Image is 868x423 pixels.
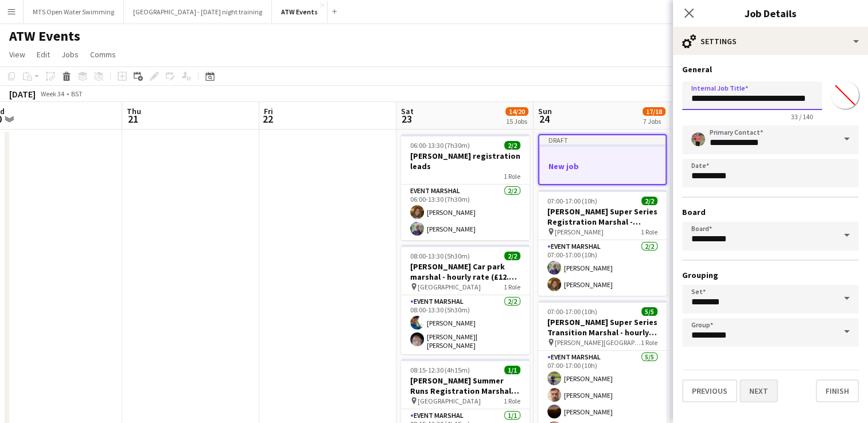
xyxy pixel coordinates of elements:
a: View [5,47,30,62]
span: 2/2 [641,197,657,205]
span: 07:00-17:00 (10h) [547,307,597,316]
h3: Job Details [673,6,868,21]
h3: [PERSON_NAME] Super Series Registration Marshal - hourly rate [538,206,667,227]
span: [GEOGRAPHIC_DATA] [418,283,481,291]
h3: General [682,64,859,75]
h3: Grouping [682,270,859,280]
div: 15 Jobs [506,117,528,126]
h3: New job [539,161,665,171]
span: 22 [262,112,273,126]
span: 07:00-17:00 (10h) [547,197,597,205]
div: [DATE] [9,88,36,100]
div: 7 Jobs [643,117,665,126]
button: Finish [816,379,859,402]
div: Settings [673,28,868,55]
span: 23 [399,112,414,126]
span: Thu [127,106,141,116]
h3: [PERSON_NAME] registration leads [401,151,530,171]
h3: Board [682,207,859,217]
app-card-role: Event Marshal2/206:00-13:30 (7h30m)[PERSON_NAME][PERSON_NAME] [401,185,530,240]
span: View [9,49,25,60]
h3: [PERSON_NAME] Super Series Transition Marshal - hourly rate [538,317,667,338]
span: [PERSON_NAME][GEOGRAPHIC_DATA] [555,338,641,347]
span: 17/18 [643,107,665,116]
h1: ATW Events [9,28,80,45]
span: 1 Role [504,172,520,181]
button: MTS Open Water Swimming [24,1,124,23]
a: Edit [32,47,55,62]
span: 33 / 140 [782,112,822,121]
span: 21 [125,112,141,126]
span: 14/20 [505,107,528,116]
app-job-card: 07:00-17:00 (10h)2/2[PERSON_NAME] Super Series Registration Marshal - hourly rate [PERSON_NAME]1 ... [538,190,667,296]
div: Draft [539,135,665,144]
span: Week 34 [38,89,67,98]
span: 24 [536,112,552,126]
span: 1 Role [641,228,657,236]
app-card-role: Event Marshal2/207:00-17:00 (10h)[PERSON_NAME][PERSON_NAME] [538,240,667,296]
span: 06:00-13:30 (7h30m) [410,141,470,150]
button: Next [739,379,778,402]
span: 1 Role [504,397,520,405]
button: Previous [682,379,737,402]
span: Comms [90,49,116,60]
span: 2/2 [504,141,520,150]
app-job-card: 08:00-13:30 (5h30m)2/2[PERSON_NAME] Car park marshal - hourly rate (£12.21 if over 21) [GEOGRAPHI... [401,245,530,354]
span: Edit [37,49,50,60]
span: Jobs [61,49,79,60]
app-job-card: 06:00-13:30 (7h30m)2/2[PERSON_NAME] registration leads1 RoleEvent Marshal2/206:00-13:30 (7h30m)[P... [401,134,530,240]
span: 1 Role [504,283,520,291]
span: Sat [401,106,414,116]
app-card-role: Event Marshal2/208:00-13:30 (5h30m)[PERSON_NAME][PERSON_NAME]| [PERSON_NAME] [401,295,530,354]
span: 1/1 [504,366,520,374]
h3: [PERSON_NAME] Summer Runs Registration Marshal hourly rate (£12.21 if over 21) [401,375,530,396]
a: Jobs [57,47,83,62]
span: Fri [264,106,273,116]
span: 08:15-12:30 (4h15m) [410,366,470,374]
span: Sun [538,106,552,116]
span: 1 Role [641,338,657,347]
span: 5/5 [641,307,657,316]
h3: [PERSON_NAME] Car park marshal - hourly rate (£12.21 if over 21) [401,261,530,282]
span: 08:00-13:30 (5h30m) [410,252,470,260]
div: BST [71,89,83,98]
button: [GEOGRAPHIC_DATA] - [DATE] night training [124,1,272,23]
span: [GEOGRAPHIC_DATA] [418,397,481,405]
span: 2/2 [504,252,520,260]
a: Comms [85,47,120,62]
span: [PERSON_NAME] [555,228,604,236]
button: ATW Events [272,1,328,23]
app-job-card: DraftNew job [538,134,667,185]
